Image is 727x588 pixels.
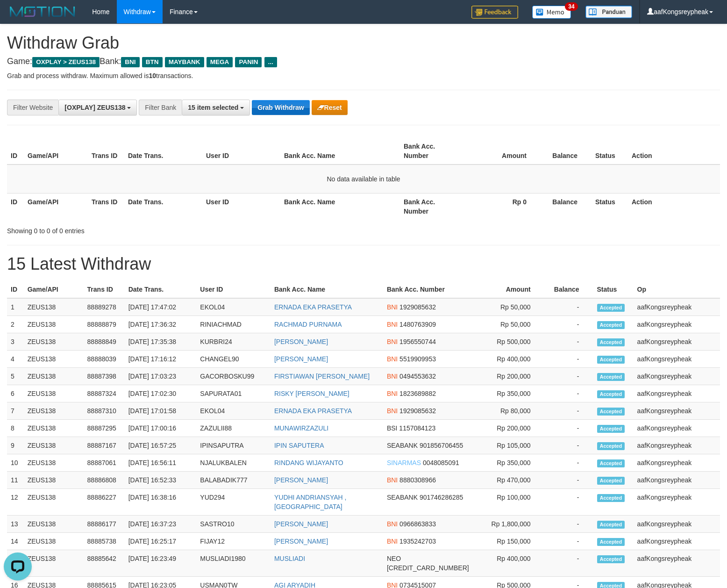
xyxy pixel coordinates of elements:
[7,138,24,165] th: ID
[399,424,435,432] span: Copy 1157084123 to clipboard
[7,71,720,80] p: Grab and process withdraw. Maximum allowed is transactions.
[196,489,271,516] td: YUD294
[125,489,197,516] td: [DATE] 16:38:16
[545,281,593,298] th: Balance
[387,390,398,397] span: BNI
[125,385,197,402] td: [DATE] 17:02:30
[149,72,156,79] strong: 10
[387,538,398,545] span: BNI
[24,138,88,165] th: Game/API
[125,368,197,385] td: [DATE] 17:03:23
[628,193,720,220] th: Action
[24,368,84,385] td: ZEUS138
[274,424,328,432] a: MUNAWIRZAZULI
[274,338,328,345] a: [PERSON_NAME]
[24,420,84,437] td: ZEUS138
[84,385,125,402] td: 88887324
[597,494,625,502] span: Accepted
[399,407,436,415] span: Copy 1929085632 to clipboard
[634,298,720,316] td: aafKongsreypheak
[545,368,593,385] td: -
[7,298,24,316] td: 1
[634,472,720,489] td: aafKongsreypheak
[634,351,720,368] td: aafKongsreypheak
[274,355,328,363] a: [PERSON_NAME]
[7,281,24,298] th: ID
[274,520,328,528] a: [PERSON_NAME]
[84,316,125,333] td: 88888879
[545,402,593,420] td: -
[634,333,720,351] td: aafKongsreypheak
[387,355,398,363] span: BNI
[473,489,545,516] td: Rp 100,000
[196,368,271,385] td: GACORBOSKU99
[545,333,593,351] td: -
[125,402,197,420] td: [DATE] 17:01:58
[7,489,24,516] td: 12
[84,420,125,437] td: 88887295
[32,57,100,67] span: OXPLAY > ZEUS138
[634,454,720,472] td: aafKongsreypheak
[125,351,197,368] td: [DATE] 17:16:12
[84,402,125,420] td: 88887310
[383,281,473,298] th: Bank Acc. Number
[182,100,250,115] button: 15 item selected
[7,57,720,66] h4: Game: Bank:
[24,298,84,316] td: ZEUS138
[387,494,418,501] span: SEABANK
[541,193,592,220] th: Balance
[196,472,271,489] td: BALABADIK777
[274,538,328,545] a: [PERSON_NAME]
[7,333,24,351] td: 3
[473,437,545,454] td: Rp 105,000
[58,100,137,115] button: [OXPLAY] ZEUS138
[634,550,720,577] td: aafKongsreypheak
[545,351,593,368] td: -
[597,538,625,546] span: Accepted
[7,5,78,19] img: MOTION_logo.png
[532,6,571,19] img: Button%20Memo.svg
[274,303,352,311] a: ERNADA EKA PRASETYA
[634,420,720,437] td: aafKongsreypheak
[464,138,541,165] th: Amount
[207,57,233,67] span: MEGA
[387,303,398,311] span: BNI
[7,454,24,472] td: 10
[196,316,271,333] td: RINIACHMAD
[634,437,720,454] td: aafKongsreypheak
[399,373,436,380] span: Copy 0494553632 to clipboard
[24,454,84,472] td: ZEUS138
[252,100,309,115] button: Grab Withdraw
[84,351,125,368] td: 88888039
[473,472,545,489] td: Rp 470,000
[196,298,271,316] td: EKOL04
[387,520,398,528] span: BNI
[196,402,271,420] td: EKOL04
[399,520,436,528] span: Copy 0966863833 to clipboard
[124,193,202,220] th: Date Trans.
[471,6,518,19] img: Feedback.jpg
[84,472,125,489] td: 88886808
[387,424,398,432] span: BSI
[125,454,197,472] td: [DATE] 16:56:11
[545,489,593,516] td: -
[634,516,720,533] td: aafKongsreypheak
[597,477,625,485] span: Accepted
[125,333,197,351] td: [DATE] 17:35:38
[235,57,262,67] span: PANIN
[545,385,593,402] td: -
[7,255,720,273] h1: 15 Latest Withdraw
[387,442,418,449] span: SEABANK
[271,281,383,298] th: Bank Acc. Name
[274,459,343,466] a: RINDANG WIJAYANTO
[84,333,125,351] td: 88888849
[473,333,545,351] td: Rp 500,000
[597,304,625,312] span: Accepted
[24,351,84,368] td: ZEUS138
[84,298,125,316] td: 88889278
[24,516,84,533] td: ZEUS138
[24,533,84,550] td: ZEUS138
[84,516,125,533] td: 88886177
[7,516,24,533] td: 13
[545,298,593,316] td: -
